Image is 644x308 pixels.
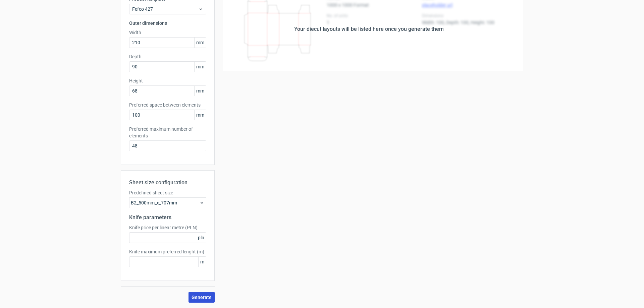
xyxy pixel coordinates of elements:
span: mm [194,38,206,48]
label: Depth [129,53,206,60]
span: pln [196,233,206,243]
label: Knife price per linear metre (PLN) [129,224,206,231]
span: Generate [192,295,212,300]
label: Height [129,77,206,84]
h2: Knife parameters [129,213,206,222]
label: Preferred maximum number of elements [129,126,206,139]
div: Your diecut layouts will be listed here once you generate them [294,25,444,33]
div: B2_500mm_x_707mm [129,197,206,208]
h3: Outer dimensions [129,20,206,26]
span: mm [194,110,206,120]
label: Knife maximum preferred lenght (m) [129,248,206,255]
h2: Sheet size configuration [129,179,206,187]
span: mm [194,62,206,72]
span: m [198,257,206,267]
label: Width [129,29,206,36]
label: Preferred space between elements [129,102,206,108]
button: Generate [189,292,215,303]
span: Fefco 427 [132,6,198,12]
span: mm [194,86,206,96]
label: Predefined sheet size [129,189,206,196]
